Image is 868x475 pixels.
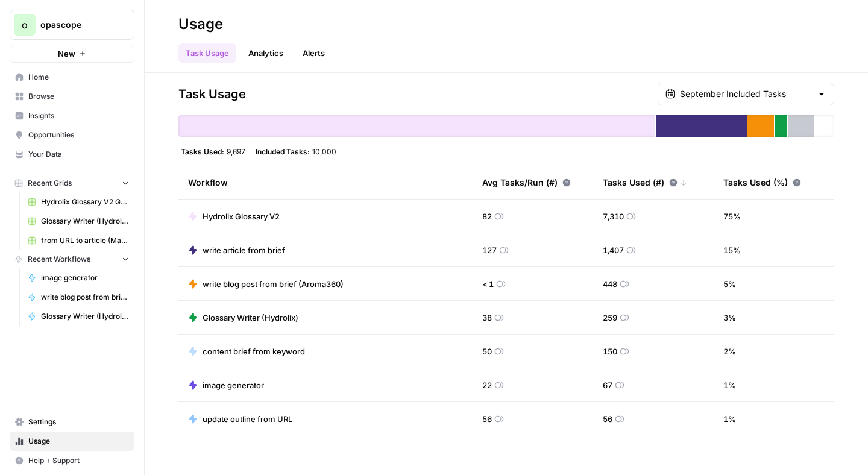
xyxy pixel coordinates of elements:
a: image generator [188,379,264,391]
a: Analytics [241,43,291,63]
a: write article from brief [188,244,285,256]
span: Hydrolix Glossary V2 [203,210,280,222]
span: Your Data [28,149,129,160]
span: Hydrolix Glossary V2 Grid [41,197,129,207]
span: 448 [603,278,617,290]
span: 3 % [723,312,736,324]
span: 22 [482,379,492,391]
button: New [10,45,134,63]
span: 15 % [723,244,741,256]
span: 10,000 [312,146,336,156]
span: image generator [41,272,129,283]
a: Hydrolix Glossary V2 Grid [22,192,134,212]
span: 50 [482,345,492,357]
span: write blog post from brief (Aroma360) [203,278,344,290]
button: Recent Grids [10,174,134,192]
span: 1 % [723,379,736,391]
button: Recent Workflows [10,250,134,268]
span: 82 [482,210,492,222]
a: write blog post from brief (Aroma360) [22,288,134,307]
span: 9,697 [227,146,245,156]
span: New [58,48,75,60]
button: Alerts [295,43,332,63]
a: content brief from keyword [188,345,305,357]
span: update outline from URL [203,413,292,425]
a: update outline from URL [188,413,292,425]
a: Usage [10,432,134,451]
span: Browse [28,91,129,102]
span: Task Usage [178,86,246,102]
a: Home [10,68,134,87]
span: Usage [28,436,129,447]
a: Glossary Writer (Hydrolix) [22,307,134,326]
span: 7,310 [603,210,624,222]
a: from URL to article (MariaDB) [22,231,134,250]
div: Workflow [188,166,463,199]
span: Glossary Writer (Hydrolix) [41,311,129,322]
span: Glossary Writer (Hydrolix) [203,312,298,324]
a: Insights [10,106,134,125]
a: Your Data [10,145,134,164]
span: < 1 [482,278,494,290]
span: Included Tasks: [256,146,310,156]
span: Recent Grids [28,178,72,189]
div: Usage [178,14,223,34]
span: Tasks Used: [181,146,224,156]
button: Workspace: opascope [10,10,134,40]
span: write blog post from brief (Aroma360) [41,292,129,303]
a: write blog post from brief (Aroma360) [188,278,344,290]
a: Glossary Writer (Hydrolix) Grid [22,212,134,231]
a: Browse [10,87,134,106]
span: 67 [603,379,612,391]
span: 127 [482,244,497,256]
div: Avg Tasks/Run (#) [482,166,571,199]
button: Help + Support [10,451,134,470]
span: image generator [203,379,264,391]
span: 150 [603,345,617,357]
span: Home [28,72,129,83]
span: 38 [482,312,492,324]
span: Opportunities [28,130,129,140]
span: write article from brief [203,244,285,256]
span: o [22,17,28,32]
a: Task Usage [178,43,236,63]
span: Insights [28,110,129,121]
span: 2 % [723,345,736,357]
a: Settings [10,412,134,432]
span: 5 % [723,278,736,290]
a: Opportunities [10,125,134,145]
span: 56 [603,413,612,425]
div: Tasks Used (%) [723,166,801,199]
a: Hydrolix Glossary V2 [188,210,280,222]
span: 75 % [723,210,741,222]
span: Glossary Writer (Hydrolix) Grid [41,216,129,227]
span: Help + Support [28,455,129,466]
span: Settings [28,417,129,427]
input: September Included Tasks [680,88,812,100]
span: 56 [482,413,492,425]
span: 259 [603,312,617,324]
span: 1,407 [603,244,624,256]
a: Glossary Writer (Hydrolix) [188,312,298,324]
span: opascope [40,19,113,31]
div: Tasks Used (#) [603,166,687,199]
span: 1 % [723,413,736,425]
span: content brief from keyword [203,345,305,357]
a: image generator [22,268,134,288]
span: from URL to article (MariaDB) [41,235,129,246]
span: Recent Workflows [28,254,90,265]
